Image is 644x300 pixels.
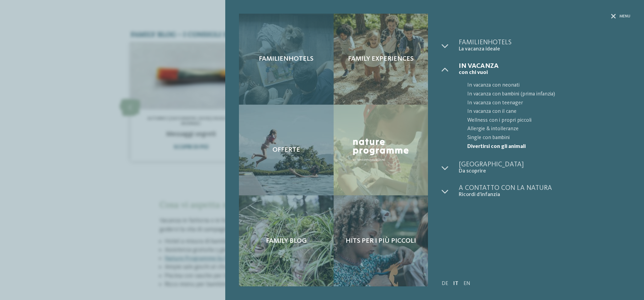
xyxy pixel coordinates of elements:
[272,146,300,154] span: Offerte
[464,281,470,286] a: EN
[239,105,333,196] a: Fattoria per bambini nei Familienhotel: un sogno Offerte
[459,39,630,46] span: Familienhotels
[459,63,630,76] a: In vacanza con chi vuoi
[442,281,448,286] a: DE
[348,55,414,63] span: Family experiences
[351,136,411,164] img: Nature Programme
[459,116,630,125] a: Wellness con i propri piccoli
[459,39,630,52] a: Familienhotels La vacanza ideale
[266,237,307,245] span: Family Blog
[334,105,428,196] a: Fattoria per bambini nei Familienhotel: un sogno Nature Programme
[239,14,333,105] a: Fattoria per bambini nei Familienhotel: un sogno Familienhotels
[346,237,416,245] span: Hits per i più piccoli
[459,134,630,142] a: Single con bambini
[239,195,333,286] a: Fattoria per bambini nei Familienhotel: un sogno Family Blog
[459,185,630,198] a: A contatto con la natura Ricordi d’infanzia
[459,192,630,198] span: Ricordi d’infanzia
[334,195,428,286] a: Fattoria per bambini nei Familienhotel: un sogno Hits per i più piccoli
[459,107,630,116] a: In vacanza con il cane
[459,161,630,168] span: [GEOGRAPHIC_DATA]
[467,99,630,108] span: In vacanza con teenager
[459,161,630,175] a: [GEOGRAPHIC_DATA] Da scoprire
[259,55,313,63] span: Familienhotels
[459,168,630,175] span: Da scoprire
[459,63,630,70] span: In vacanza
[459,99,630,108] a: In vacanza con teenager
[459,70,630,76] span: con chi vuoi
[467,134,630,142] span: Single con bambini
[459,81,630,90] a: In vacanza con neonati
[467,90,630,99] span: In vacanza con bambini (prima infanzia)
[619,14,630,19] span: Menu
[459,46,630,52] span: La vacanza ideale
[453,281,458,286] a: IT
[467,107,630,116] span: In vacanza con il cane
[459,185,630,192] span: A contatto con la natura
[467,81,630,90] span: In vacanza con neonati
[459,125,630,134] a: Allergie & intolleranze
[459,142,630,151] a: Divertirsi con gli animali
[467,142,630,151] span: Divertirsi con gli animali
[467,116,630,125] span: Wellness con i propri piccoli
[467,125,630,134] span: Allergie & intolleranze
[334,14,428,105] a: Fattoria per bambini nei Familienhotel: un sogno Family experiences
[459,90,630,99] a: In vacanza con bambini (prima infanzia)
